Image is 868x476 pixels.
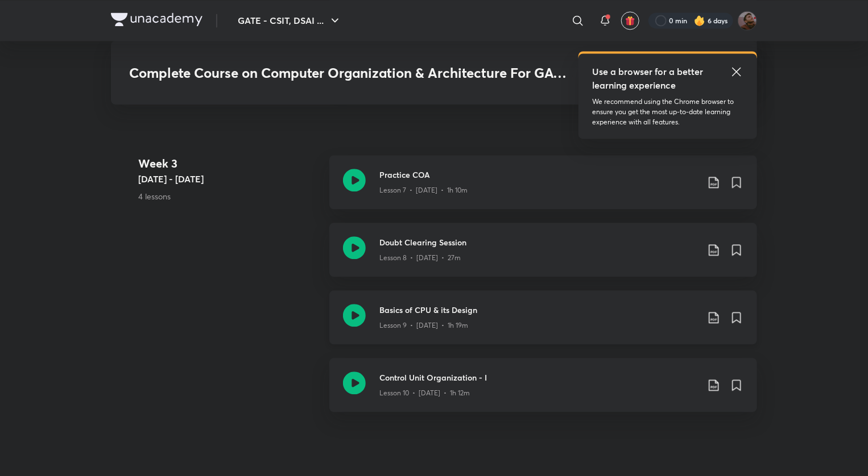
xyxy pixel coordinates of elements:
p: We recommend using the Chrome browser to ensure you get the most up-to-date learning experience w... [592,97,743,127]
h5: Use a browser for a better learning experience [592,65,705,92]
h3: Doubt Clearing Session [379,236,698,248]
h3: Control Unit Organization - I [379,371,698,383]
img: avatar [625,15,635,26]
a: Control Unit Organization - ILesson 10 • [DATE] • 1h 12m [329,358,757,425]
h5: [DATE] - [DATE] [138,172,320,186]
a: Company Logo [111,12,202,29]
img: Suryansh Singh [738,11,757,30]
h3: Practice COA [379,169,698,181]
a: Doubt Clearing SessionLesson 8 • [DATE] • 27m [329,223,757,290]
p: Lesson 8 • [DATE] • 27m [379,253,461,263]
button: avatar [621,11,639,30]
p: Lesson 10 • [DATE] • 1h 12m [379,388,470,398]
h3: Basics of CPU & its Design [379,304,698,316]
a: Practice COALesson 7 • [DATE] • 1h 10m [329,155,757,223]
p: Lesson 7 • [DATE] • 1h 10m [379,185,468,195]
p: Lesson 9 • [DATE] • 1h 19m [379,320,468,331]
a: Basics of CPU & its DesignLesson 9 • [DATE] • 1h 19m [329,290,757,358]
button: GATE - CSIT, DSAI ... [231,9,349,32]
p: 4 lessons [138,190,320,202]
img: streak [694,15,705,26]
img: Company Logo [111,12,202,26]
h4: Week 3 [138,155,320,172]
h3: Complete Course on Computer Organization & Architecture For GATE 2025/26/27 [129,65,574,81]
